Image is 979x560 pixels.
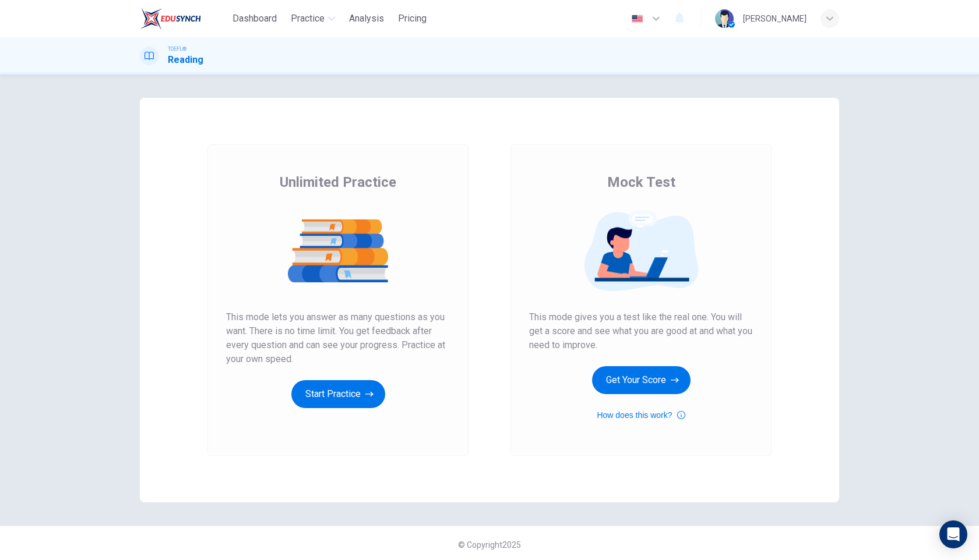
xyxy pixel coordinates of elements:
[607,173,675,192] span: Mock Test
[168,45,186,53] span: TOEFL®
[715,9,734,28] img: Profile picture
[592,366,691,394] button: Get Your Score
[291,380,385,408] button: Start Practice
[393,8,431,29] button: Pricing
[529,310,753,352] span: This mode gives you a test like the real one. You will get a score and see what you are good at a...
[344,8,389,29] button: Analysis
[349,12,384,26] span: Analysis
[630,15,645,23] img: en
[168,53,203,67] h1: Reading
[226,310,450,366] span: This mode lets you answer as many questions as you want. There is no time limit. You get feedback...
[597,408,685,422] button: How does this work?
[233,12,277,26] span: Dashboard
[291,12,325,26] span: Practice
[140,7,228,30] a: EduSynch logo
[140,7,201,30] img: EduSynch logo
[280,173,396,192] span: Unlimited Practice
[743,12,807,26] div: [PERSON_NAME]
[939,520,967,548] div: Open Intercom Messenger
[228,8,281,29] button: Dashboard
[398,12,427,26] span: Pricing
[458,540,521,550] span: © Copyright 2025
[286,8,340,29] button: Practice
